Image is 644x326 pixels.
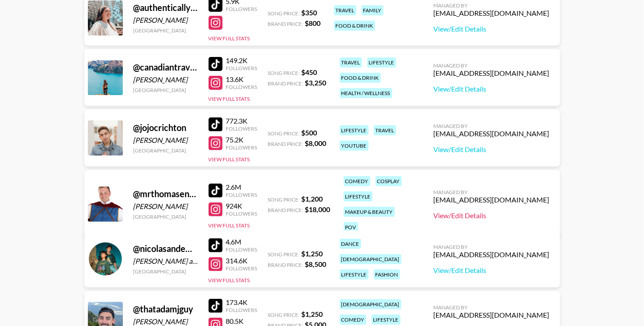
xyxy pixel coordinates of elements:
[340,141,369,151] div: youtube
[226,183,258,191] div: 2.6M
[268,141,303,147] span: Brand Price:
[226,125,258,132] div: Followers
[226,246,258,253] div: Followers
[133,27,198,34] div: [GEOGRAPHIC_DATA]
[226,307,258,313] div: Followers
[268,312,300,318] span: Song Price:
[209,35,250,42] button: View Full Stats
[226,317,258,326] div: 80.5K
[133,202,198,211] div: [PERSON_NAME]
[367,57,396,67] div: lifestyle
[268,10,300,17] span: Song Price:
[133,257,198,266] div: [PERSON_NAME] and [PERSON_NAME]
[344,176,370,186] div: comedy
[226,202,258,210] div: 924K
[133,75,198,84] div: [PERSON_NAME]
[340,125,369,135] div: lifestyle
[434,69,550,78] div: [EMAIL_ADDRESS][DOMAIN_NAME]
[226,75,258,84] div: 13.6K
[133,147,198,154] div: [GEOGRAPHIC_DATA]
[340,73,381,83] div: food & drink
[226,237,258,246] div: 4.6M
[434,25,550,33] a: View/Edit Details
[344,222,358,232] div: pov
[133,16,198,25] div: [PERSON_NAME]
[226,265,258,272] div: Followers
[434,85,550,93] a: View/Edit Details
[226,65,258,71] div: Followers
[268,262,303,268] span: Brand Price:
[133,213,198,220] div: [GEOGRAPHIC_DATA]
[268,207,303,213] span: Brand Price:
[434,266,550,275] a: View/Edit Details
[226,135,258,144] div: 75.2K
[344,207,395,217] div: makeup & beauty
[434,62,550,69] div: Managed By
[133,304,198,315] div: @ thatadamjguy
[340,88,392,98] div: health / wellness
[434,250,550,259] div: [EMAIL_ADDRESS][DOMAIN_NAME]
[434,211,550,220] a: View/Edit Details
[305,19,321,27] strong: $ 800
[226,6,258,12] div: Followers
[334,21,375,31] div: food & drink
[209,277,250,283] button: View Full Stats
[374,269,400,280] div: fashion
[133,62,198,73] div: @ canadiantravelgal
[268,80,303,87] span: Brand Price:
[133,87,198,93] div: [GEOGRAPHIC_DATA]
[209,96,250,102] button: View Full Stats
[362,5,383,15] div: family
[268,251,300,258] span: Song Price:
[340,57,362,67] div: travel
[268,21,303,27] span: Brand Price:
[226,210,258,217] div: Followers
[305,205,331,213] strong: $ 18,000
[268,130,300,137] span: Song Price:
[344,191,372,202] div: lifestyle
[226,117,258,125] div: 772.3K
[334,5,356,15] div: travel
[133,243,198,254] div: @ nicolasandemiliano
[226,298,258,307] div: 173.4K
[374,125,396,135] div: travel
[434,244,550,250] div: Managed By
[133,122,198,133] div: @ jojocrichton
[305,139,327,147] strong: $ 8,000
[434,129,550,138] div: [EMAIL_ADDRESS][DOMAIN_NAME]
[226,256,258,265] div: 314.6K
[302,310,323,318] strong: $ 1,250
[133,268,198,275] div: [GEOGRAPHIC_DATA]
[133,2,198,13] div: @ authenticallykara
[434,195,550,204] div: [EMAIL_ADDRESS][DOMAIN_NAME]
[372,315,400,325] div: lifestyle
[434,311,550,319] div: [EMAIL_ADDRESS][DOMAIN_NAME]
[268,70,300,76] span: Song Price:
[340,254,401,264] div: [DEMOGRAPHIC_DATA]
[226,84,258,90] div: Followers
[302,249,323,258] strong: $ 1,250
[133,188,198,199] div: @ mrthomasenglish
[209,222,250,229] button: View Full Stats
[434,123,550,129] div: Managed By
[434,9,550,18] div: [EMAIL_ADDRESS][DOMAIN_NAME]
[302,68,317,76] strong: $ 450
[376,176,402,186] div: cosplay
[434,189,550,195] div: Managed By
[133,317,198,326] div: [PERSON_NAME]
[133,136,198,145] div: [PERSON_NAME]
[226,56,258,65] div: 149.2K
[302,128,317,137] strong: $ 500
[340,315,366,325] div: comedy
[268,196,300,203] span: Song Price:
[340,239,361,249] div: dance
[434,145,550,154] a: View/Edit Details
[302,195,323,203] strong: $ 1,200
[434,2,550,9] div: Managed By
[434,304,550,311] div: Managed By
[302,8,317,17] strong: $ 350
[209,156,250,163] button: View Full Stats
[305,260,327,268] strong: $ 8,500
[305,78,327,87] strong: $ 3,250
[340,269,369,280] div: lifestyle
